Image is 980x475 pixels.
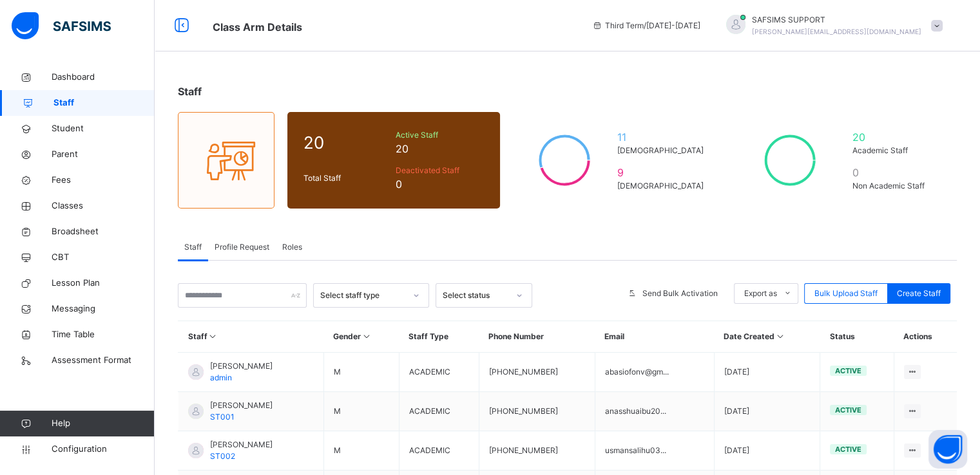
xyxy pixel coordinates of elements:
td: anasshuaibu20... [595,392,714,431]
th: Gender [323,321,399,353]
td: usmansalihu03... [595,431,714,470]
span: [PERSON_NAME] [210,360,273,372]
span: Non Academic Staff [852,180,935,192]
span: Time Table [52,328,155,341]
span: Parent [52,148,155,161]
span: active [835,445,861,454]
div: Select staff type [320,290,405,301]
span: SAFSIMS SUPPORT [752,14,921,26]
span: [PERSON_NAME] [210,439,273,451]
div: Total Staff [300,169,392,187]
span: 9 [617,165,709,180]
span: [DEMOGRAPHIC_DATA] [617,180,709,192]
td: [DATE] [714,392,820,431]
td: abasiofonv@gm... [595,353,714,392]
span: Help [52,417,154,430]
span: 20 [303,130,389,155]
span: 0 [396,176,484,192]
span: Send Bulk Activation [642,288,718,299]
th: Staff Type [399,321,479,353]
i: Sort in Ascending Order [361,331,372,341]
td: ACADEMIC [399,353,479,392]
td: ACADEMIC [399,431,479,470]
span: Configuration [52,443,154,456]
th: Status [820,321,894,353]
div: Select status [443,290,508,301]
td: [PHONE_NUMBER] [479,353,595,392]
span: Messaging [52,303,155,315]
span: Assessment Format [52,354,155,367]
button: Open asap [928,430,967,469]
span: Broadsheet [52,225,155,238]
span: Lesson Plan [52,277,155,290]
span: CBT [52,251,155,264]
span: Student [52,122,155,135]
i: Sort in Ascending Order [774,331,785,341]
span: Staff [184,241,202,253]
td: [PHONE_NUMBER] [479,431,595,470]
span: active [835,366,861,375]
i: Sort in Ascending Order [207,331,218,341]
td: M [323,431,399,470]
span: Export as [744,288,777,299]
span: Create Staff [897,288,941,299]
th: Staff [178,321,324,353]
td: M [323,392,399,431]
div: SAFSIMSSUPPORT [713,14,949,37]
span: Academic Staff [852,145,935,156]
span: Roles [282,241,302,253]
img: safsims [12,12,111,39]
span: Active Staff [396,129,484,141]
td: [PHONE_NUMBER] [479,392,595,431]
span: Classes [52,200,155,212]
span: [DEMOGRAPHIC_DATA] [617,145,709,156]
span: [PERSON_NAME][EMAIL_ADDRESS][DOMAIN_NAME] [752,28,921,35]
span: 11 [617,129,709,145]
span: ST001 [210,412,235,422]
span: [PERSON_NAME] [210,400,273,411]
span: Deactivated Staff [396,165,484,176]
span: Class Arm Details [213,21,302,33]
span: Staff [53,97,155,109]
span: ST002 [210,451,235,461]
th: Actions [894,321,957,353]
td: M [323,353,399,392]
span: 20 [396,141,484,156]
span: Bulk Upload Staff [814,288,878,299]
span: Profile Request [215,241,269,253]
span: active [835,405,861,414]
span: session/term information [592,20,700,32]
th: Phone Number [479,321,595,353]
th: Date Created [714,321,820,353]
td: ACADEMIC [399,392,479,431]
span: Staff [178,85,202,98]
span: Dashboard [52,71,155,84]
span: Fees [52,174,155,187]
td: [DATE] [714,431,820,470]
span: 20 [852,129,935,145]
span: 0 [852,165,935,180]
th: Email [595,321,714,353]
span: admin [210,373,232,382]
td: [DATE] [714,353,820,392]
